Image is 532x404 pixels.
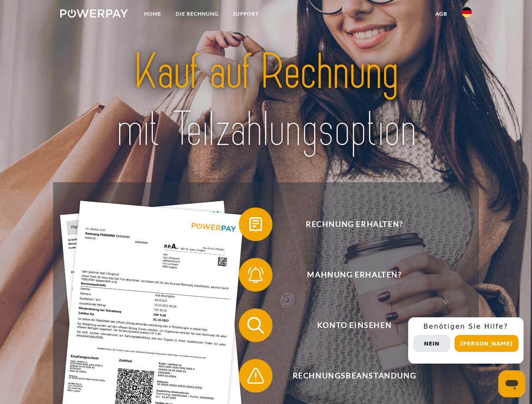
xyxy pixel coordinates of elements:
h3: Benötigen Sie Hilfe? [413,322,519,331]
div: Schnellhilfe [408,317,524,364]
img: qb_warning.svg [245,365,266,386]
button: Konto einsehen [239,308,458,342]
button: Nein [413,335,450,352]
img: title-powerpay_de.svg [80,40,452,161]
iframe: Schaltfläche zum Öffnen des Messaging-Fensters [498,370,525,397]
span: Konto einsehen [251,308,457,342]
a: Home [137,6,168,21]
button: Rechnung erhalten? [239,207,458,241]
img: qb_bill.svg [245,214,266,235]
a: DIE RECHNUNG [168,6,226,21]
button: [PERSON_NAME] [454,335,519,352]
img: qb_search.svg [245,315,266,336]
button: Mahnung erhalten? [239,258,458,292]
button: Rechnungsbeanstandung [239,359,458,393]
img: de [462,7,472,17]
span: Rechnung erhalten? [251,207,457,241]
span: Mahnung erhalten? [251,258,457,292]
a: SUPPORT [226,6,266,21]
a: agb [428,6,454,21]
span: Rechnungsbeanstandung [251,359,457,393]
img: qb_bell.svg [245,264,266,285]
img: logo-powerpay-white.svg [60,9,128,18]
